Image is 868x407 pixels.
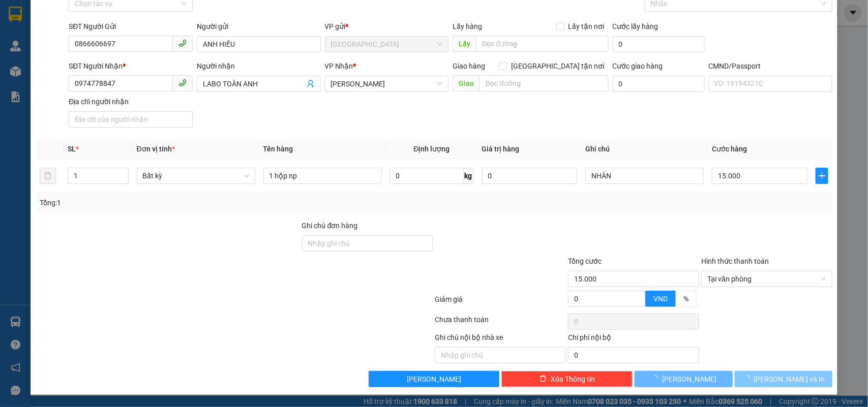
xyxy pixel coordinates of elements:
span: Giá trị hàng [482,145,520,153]
span: Lấy hàng [453,22,482,30]
span: loading [743,375,754,382]
div: Người nhận [197,60,321,72]
div: SĐT Người Gửi [69,21,193,32]
span: Giao hàng [453,62,485,70]
span: delete [540,375,547,383]
input: Ghi Chú [585,168,704,184]
label: Hình thức thanh toán [701,257,769,265]
input: Dọc đường [480,75,609,91]
span: user-add [307,80,315,88]
span: loading [651,375,662,382]
input: Địa chỉ của người nhận [69,111,193,128]
div: Địa chỉ người nhận [69,96,193,107]
label: Ghi chú đơn hàng [302,222,358,230]
label: Cước lấy hàng [613,22,659,30]
span: Tổng cước [568,257,602,265]
span: Đơn vị tính [137,145,175,153]
span: plus [816,172,828,180]
div: VP gửi [325,21,449,32]
span: [PERSON_NAME] [407,373,461,385]
button: [PERSON_NAME] [635,371,732,387]
button: [PERSON_NAME] và In [735,371,832,387]
div: Ghi chú nội bộ nhà xe [435,332,566,347]
div: CMND/Passport [709,60,833,72]
span: [PERSON_NAME] [662,373,716,385]
button: plus [816,168,828,184]
span: Xóa Thông tin [551,373,595,385]
div: Người gửi [197,21,321,32]
span: % [683,295,689,303]
span: [PERSON_NAME] và In [754,373,825,385]
th: Ghi chú [581,139,708,159]
input: Cước lấy hàng [613,36,705,52]
span: Hồ Chí Minh [331,76,443,91]
span: kg [464,168,474,184]
button: deleteXóa Thông tin [501,371,633,387]
span: Cước hàng [712,145,747,153]
span: Lấy tận nơi [564,21,609,32]
span: Giao [453,75,480,91]
input: Dọc đường [476,36,609,52]
span: VND [653,295,668,303]
div: Giảm giá [434,294,567,311]
input: Cước giao hàng [613,76,705,92]
span: Tên hàng [263,145,293,153]
div: Chưa thanh toán [434,314,567,332]
span: VP Nhận [325,62,353,70]
input: 0 [482,168,578,184]
label: Cước giao hàng [613,62,663,70]
span: Lấy [453,36,476,52]
input: Nhập ghi chú [435,347,566,363]
span: phone [178,79,187,87]
button: [PERSON_NAME] [369,371,500,387]
span: Định lượng [414,145,450,153]
input: VD: Bàn, Ghế [263,168,382,184]
span: Bất kỳ [143,168,249,183]
span: SL [68,145,76,153]
input: Ghi chú đơn hàng [302,235,433,252]
div: SĐT Người Nhận [69,60,193,72]
button: delete [40,168,56,184]
span: Tại văn phòng [707,271,826,287]
span: phone [178,39,187,47]
span: Tiền Giang [331,37,443,52]
span: [GEOGRAPHIC_DATA] tận nơi [507,60,609,72]
div: Chi phí nội bộ [568,332,699,347]
div: Tổng: 1 [40,197,336,208]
